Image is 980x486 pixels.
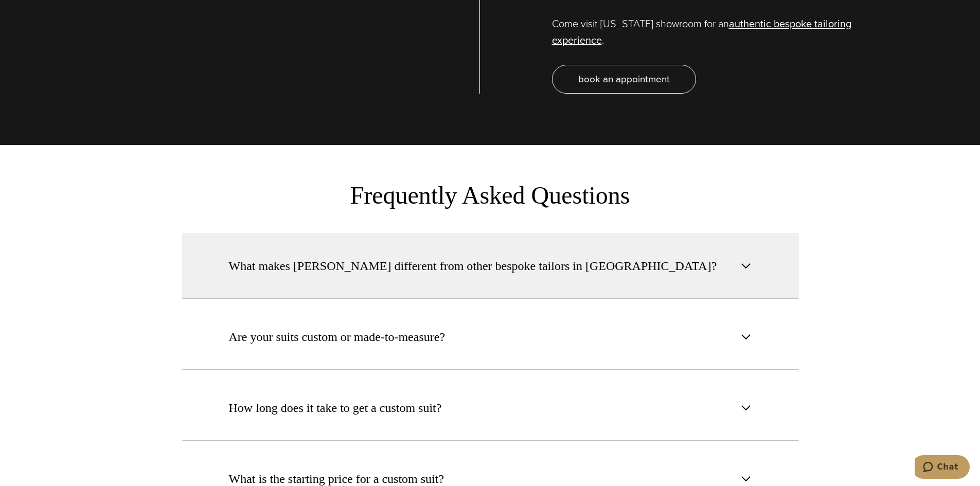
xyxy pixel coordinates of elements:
p: Come visit [US_STATE] showroom for an . [552,15,902,48]
a: book an appointment [552,65,696,94]
button: Are your suits custom or made-to-measure? [182,304,799,370]
a: authentic bespoke tailoring experience [552,16,851,48]
span: How long does it take to get a custom suit? [229,399,442,417]
iframe: Opens a widget where you can chat to one of our agents [915,455,970,481]
button: What makes [PERSON_NAME] different from other bespoke tailors in [GEOGRAPHIC_DATA]? [182,233,799,299]
span: book an appointment [578,71,670,86]
button: How long does it take to get a custom suit? [182,375,799,441]
span: Are your suits custom or made-to-measure? [229,328,446,346]
h3: Frequently Asked Questions [218,181,763,210]
span: What makes [PERSON_NAME] different from other bespoke tailors in [GEOGRAPHIC_DATA]? [229,257,717,275]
